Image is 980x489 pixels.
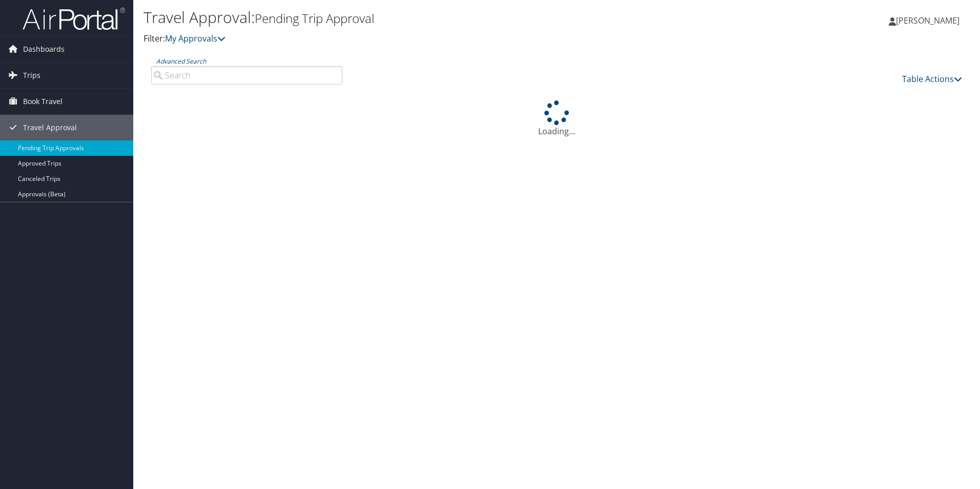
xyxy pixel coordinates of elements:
span: Travel Approval [23,115,77,140]
a: My Approvals [165,33,226,44]
img: airportal-logo.png [23,7,125,31]
p: Filter: [144,32,695,46]
a: Table Actions [902,73,962,85]
h1: Travel Approval: [144,7,695,28]
a: [PERSON_NAME] [889,5,970,36]
input: Advanced Search [151,66,342,85]
span: Trips [23,63,40,88]
small: Pending Trip Approval [255,10,374,27]
span: [PERSON_NAME] [896,15,959,26]
a: Advanced Search [156,57,206,66]
span: Dashboards [23,36,65,62]
div: Loading... [144,100,970,137]
span: Book Travel [23,89,63,114]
